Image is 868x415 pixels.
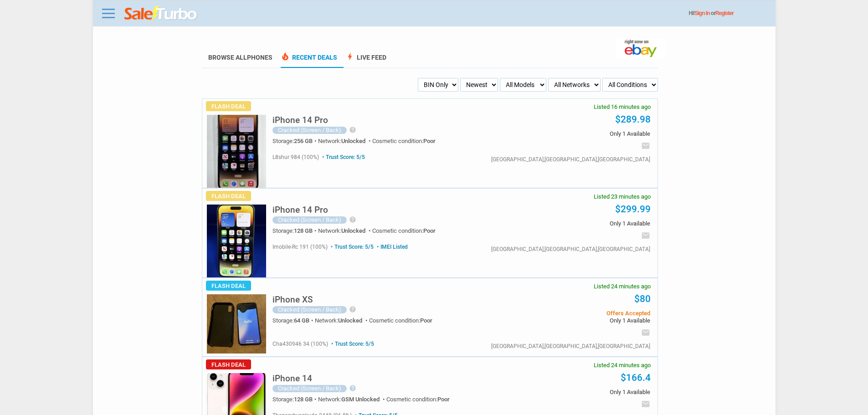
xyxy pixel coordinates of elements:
span: l8shur 984 (100%) [272,154,319,160]
h5: iPhone XS [272,295,313,304]
div: Cosmetic condition: [369,318,432,323]
span: Only 1 Available [513,389,650,395]
span: Flash Deal [206,359,251,369]
div: Cosmetic condition: [372,138,436,144]
i: email [641,328,650,337]
img: s-l225.jpg [207,115,266,188]
a: $80 [634,293,651,304]
span: Unlocked [338,317,362,324]
i: email [641,400,650,409]
div: Cracked (Screen / Back) [272,127,347,134]
span: Poor [423,138,436,144]
span: Trust Score: 5/5 [320,154,365,160]
span: Flash Deal [206,281,251,291]
div: Cracked (Screen / Back) [272,385,347,392]
div: Storage: [272,396,318,402]
img: s-l225.jpg [207,205,266,277]
i: help [349,384,356,392]
i: email [641,141,650,150]
i: help [349,306,356,313]
i: help [349,126,356,133]
span: IMEI Listed [375,244,408,250]
span: Poor [420,317,432,324]
a: Sign In [695,10,710,16]
span: Unlocked [341,138,365,144]
div: Cosmetic condition: [386,396,450,402]
span: Listed 16 minutes ago [594,104,651,110]
span: imobile-rc 191 (100%) [272,244,328,250]
img: s-l225.jpg [207,294,266,354]
a: $299.99 [615,204,651,215]
span: 128 GB [294,227,313,234]
img: saleturbo.com - Online Deals and Discount Coupons [124,6,198,22]
span: Listed 23 minutes ago [594,194,651,200]
div: Network: [318,138,372,144]
span: Hi! [689,10,695,16]
div: Storage: [272,228,318,234]
i: email [641,231,650,240]
a: $166.4 [621,372,651,383]
span: Offers Accepted [513,310,650,316]
span: Only 1 Available [513,220,650,226]
a: Browse AllPhones [208,54,272,61]
h5: iPhone 14 Pro [272,116,328,124]
span: 256 GB [294,138,313,144]
div: Cosmetic condition: [372,228,436,234]
h5: iPhone 14 [272,374,312,383]
span: 128 GB [294,396,313,403]
h5: iPhone 14 Pro [272,205,328,214]
a: local_fire_departmentRecent Deals [281,54,337,68]
div: [GEOGRAPHIC_DATA],[GEOGRAPHIC_DATA],[GEOGRAPHIC_DATA] [491,157,650,162]
span: 64 GB [294,317,309,324]
a: $289.98 [615,114,651,125]
span: GSM Unlocked [341,396,380,403]
span: Only 1 Available [513,131,650,137]
span: Phones [247,54,272,61]
span: Trust Score: 5/5 [329,341,374,347]
span: Trust Score: 5/5 [329,244,374,250]
span: Flash Deal [206,101,251,111]
div: [GEOGRAPHIC_DATA],[GEOGRAPHIC_DATA],[GEOGRAPHIC_DATA] [491,343,650,349]
div: Network: [318,228,372,234]
i: help [349,216,356,223]
a: iPhone XS [272,297,313,304]
span: bolt [345,52,354,61]
div: Network: [315,318,369,323]
span: Unlocked [341,227,365,234]
div: Storage: [272,138,318,144]
a: iPhone 14 Pro [272,118,328,124]
div: [GEOGRAPHIC_DATA],[GEOGRAPHIC_DATA],[GEOGRAPHIC_DATA] [491,246,650,252]
a: iPhone 14 Pro [272,207,328,214]
span: Listed 24 minutes ago [594,362,651,368]
div: Cracked (Screen / Back) [272,306,347,313]
div: Cracked (Screen / Back) [272,216,347,224]
span: Flash Deal [206,191,251,201]
div: Network: [318,396,386,402]
span: Poor [437,396,450,403]
span: Only 1 Available [513,318,650,323]
span: Poor [423,227,436,234]
a: Register [715,10,734,16]
span: cha430946 34 (100%) [272,341,328,347]
a: boltLive Feed [345,54,386,68]
div: Storage: [272,318,315,323]
a: iPhone 14 [272,376,312,383]
span: local_fire_department [281,52,290,61]
span: Listed 24 minutes ago [594,283,651,289]
span: or [711,10,734,16]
